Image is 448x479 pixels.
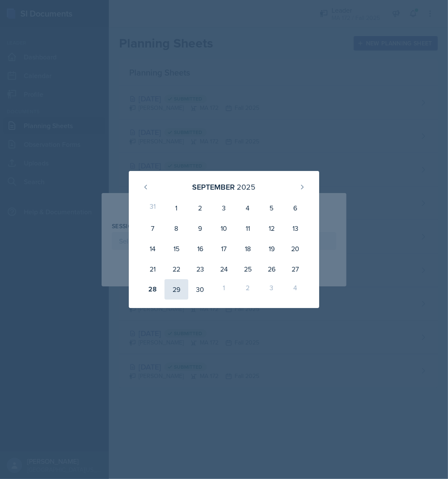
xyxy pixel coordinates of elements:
[212,259,236,279] div: 24
[260,279,284,300] div: 3
[193,181,235,193] div: September
[236,259,260,279] div: 25
[141,218,164,238] div: 7
[188,198,212,218] div: 2
[284,238,307,259] div: 20
[188,279,212,300] div: 30
[236,218,260,238] div: 11
[212,238,236,259] div: 17
[141,279,164,300] div: 28
[284,198,307,218] div: 6
[141,259,164,279] div: 21
[212,279,236,300] div: 1
[164,238,188,259] div: 15
[260,218,284,238] div: 12
[284,279,307,300] div: 4
[141,198,164,218] div: 31
[260,238,284,259] div: 19
[212,218,236,238] div: 10
[260,198,284,218] div: 5
[260,259,284,279] div: 26
[164,259,188,279] div: 22
[188,259,212,279] div: 23
[141,238,164,259] div: 14
[237,181,256,193] div: 2025
[212,198,236,218] div: 3
[236,279,260,300] div: 2
[164,218,188,238] div: 8
[284,259,307,279] div: 27
[236,238,260,259] div: 18
[164,279,188,300] div: 29
[164,198,188,218] div: 1
[188,238,212,259] div: 16
[188,218,212,238] div: 9
[284,218,307,238] div: 13
[236,198,260,218] div: 4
